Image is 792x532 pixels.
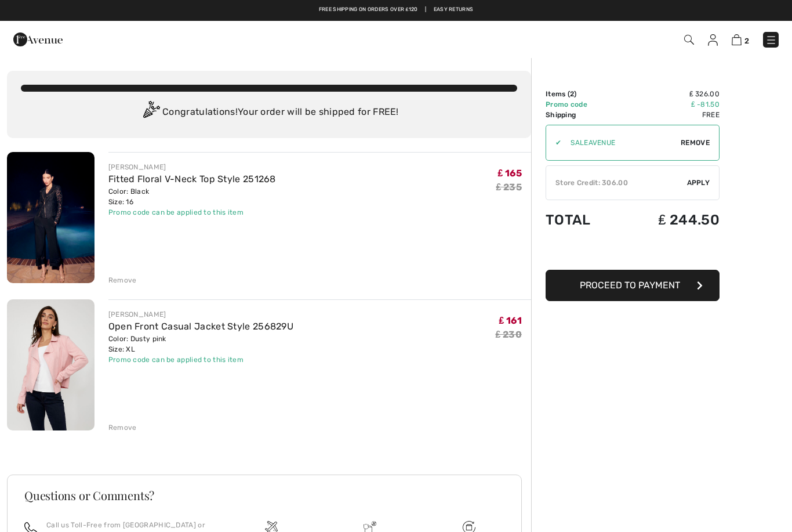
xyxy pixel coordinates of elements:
a: Easy Returns [434,6,474,14]
span: ₤ 161 [499,315,522,326]
div: Promo code can be applied to this item [108,207,276,218]
div: Store Credit: 306.00 [546,178,687,188]
div: Remove [108,275,137,285]
div: Remove [108,422,137,433]
s: ₤ 235 [496,182,522,193]
td: ₤ -81.50 [619,99,720,110]
s: ₤ 230 [496,329,522,340]
td: Items ( ) [546,89,619,99]
span: Apply [687,178,710,188]
div: [PERSON_NAME] [108,309,293,320]
span: Proceed to Payment [580,280,680,291]
td: Promo code [546,99,619,110]
input: Promo code [561,125,681,160]
img: Menu [765,34,777,46]
div: Color: Black Size: 16 [108,186,276,207]
span: 2 [744,37,749,45]
img: 1ère Avenue [13,28,63,51]
img: Search [684,35,694,45]
span: | [425,6,426,14]
td: ₤ 326.00 [619,89,720,99]
a: Open Front Casual Jacket Style 256829U [108,321,293,332]
iframe: PayPal [546,240,720,266]
div: Congratulations! Your order will be shipped for FREE! [21,101,517,124]
img: Shopping Bag [732,34,742,45]
span: Remove [681,137,710,148]
a: 1ère Avenue [13,33,63,44]
td: Free [619,110,720,120]
h3: Questions or Comments? [24,490,504,501]
div: Promo code can be applied to this item [108,354,293,365]
a: Fitted Floral V-Neck Top Style 251268 [108,173,276,184]
span: ₤ 165 [498,168,522,179]
img: Congratulation2.svg [139,101,162,124]
img: Fitted Floral V-Neck Top Style 251268 [7,152,95,283]
td: ₤ 244.50 [619,200,720,240]
div: Color: Dusty pink Size: XL [108,334,293,354]
img: Open Front Casual Jacket Style 256829U [7,299,95,430]
div: ✔ [546,137,561,148]
div: [PERSON_NAME] [108,162,276,172]
img: My Info [708,34,718,46]
a: 2 [732,32,749,46]
button: Proceed to Payment [546,270,720,301]
td: Total [546,200,619,240]
a: Free shipping on orders over ₤120 [319,6,418,14]
td: Shipping [546,110,619,120]
span: 2 [570,90,574,98]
